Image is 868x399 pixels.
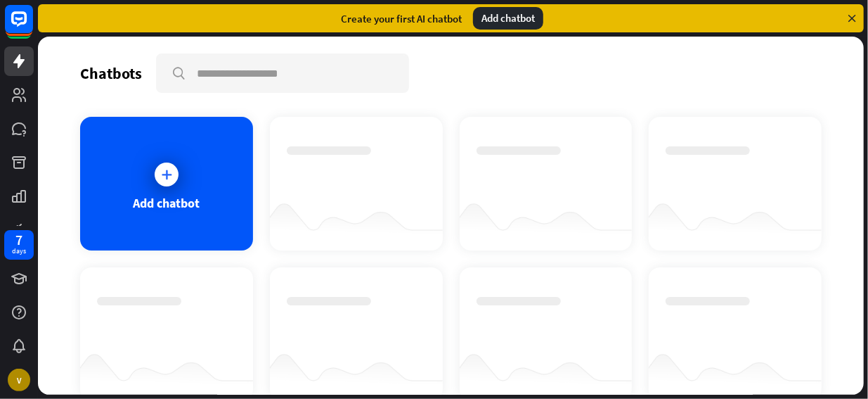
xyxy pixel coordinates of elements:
[4,230,34,260] a: 7 days
[133,195,200,211] div: Add chatbot
[8,369,30,391] div: V
[15,234,22,246] div: 7
[12,246,26,256] div: days
[11,6,53,48] button: Open LiveChat chat widget
[80,63,142,83] div: Chatbots
[473,7,543,30] div: Add chatbot
[341,12,462,25] div: Create your first AI chatbot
